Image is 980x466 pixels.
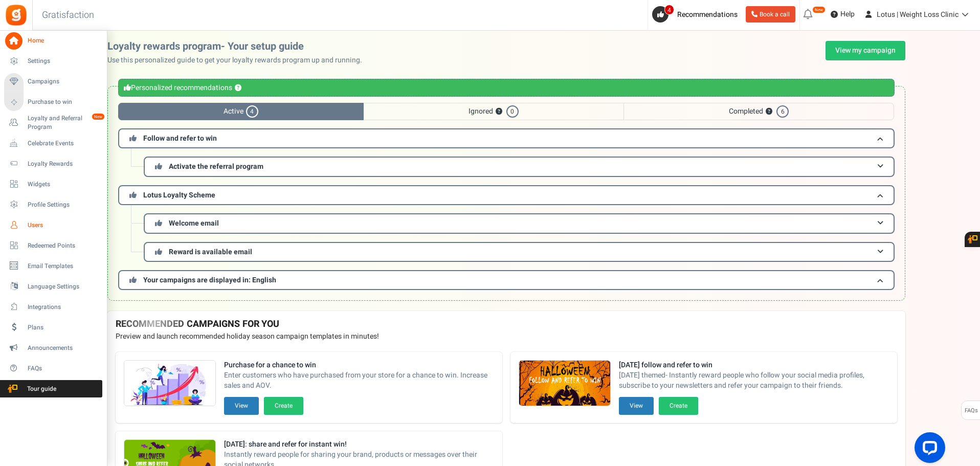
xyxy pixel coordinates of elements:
[4,32,102,50] a: Home
[92,113,105,120] em: New
[506,105,519,118] span: 0
[364,103,623,120] span: Ignored
[619,370,889,391] span: [DATE] themed- Instantly reward people who follow your social media profiles, subscribe to your n...
[28,57,99,65] span: Settings
[28,139,99,148] span: Celebrate Events
[28,77,99,86] span: Campaigns
[5,4,28,27] img: Gratisfaction
[4,278,102,295] a: Language Settings
[224,439,494,450] strong: [DATE]: share and refer for instant win!
[107,55,370,65] p: Use this personalized guide to get your loyalty rewards program up and running.
[28,364,99,373] span: FAQs
[619,360,889,370] strong: [DATE] follow and refer to win
[4,237,102,254] a: Redeemed Points
[143,275,276,285] span: Your campaigns are displayed in: English
[4,319,102,336] a: Plans
[235,85,241,92] button: ?
[31,5,105,26] h3: Gratisfaction
[4,216,102,234] a: Users
[143,133,217,144] span: Follow and refer to win
[766,108,772,115] button: ?
[4,339,102,357] a: Announcements
[5,385,76,393] span: Tour guide
[4,53,102,70] a: Settings
[4,257,102,275] a: Email Templates
[246,105,258,118] span: 4
[659,397,698,415] button: Create
[4,298,102,316] a: Integrations
[143,190,215,201] span: Lotus Loyalty Scheme
[812,6,826,13] em: New
[169,218,219,229] span: Welcome email
[4,155,102,172] a: Loyalty Rewards
[118,79,895,97] div: Personalized recommendations
[4,175,102,193] a: Widgets
[28,303,99,312] span: Integrations
[224,397,259,415] button: View
[4,196,102,213] a: Profile Settings
[28,221,99,230] span: Users
[28,344,99,352] span: Announcements
[623,103,894,120] span: Completed
[28,160,99,168] span: Loyalty Rewards
[224,370,494,391] span: Enter customers who have purchased from your store for a chance to win. Increase sales and AOV.
[116,319,897,329] h4: RECOMMENDED CAMPAIGNS FOR YOU
[107,41,370,52] h2: Loyalty rewards program- Your setup guide
[28,241,99,250] span: Redeemed Points
[28,114,102,131] span: Loyalty and Referral Program
[677,9,738,20] span: Recommendations
[116,331,897,342] p: Preview and launch recommended holiday season campaign templates in minutes!
[28,201,99,209] span: Profile Settings
[28,323,99,332] span: Plans
[964,401,978,420] span: FAQs
[264,397,303,415] button: Create
[4,73,102,91] a: Campaigns
[776,105,789,118] span: 6
[619,397,654,415] button: View
[496,108,502,115] button: ?
[827,6,859,23] a: Help
[28,282,99,291] span: Language Settings
[4,360,102,377] a: FAQs
[118,103,364,120] span: Active
[519,361,610,407] img: Recommended Campaigns
[28,180,99,189] span: Widgets
[4,94,102,111] a: Purchase to win
[4,114,102,131] a: Loyalty and Referral Program New
[28,36,99,45] span: Home
[877,9,959,20] span: Lotus | Weight Loss Clinic
[664,5,674,15] span: 4
[826,41,905,60] a: View my campaign
[124,361,215,407] img: Recommended Campaigns
[652,6,742,23] a: 4 Recommendations
[169,247,252,257] span: Reward is available email
[4,135,102,152] a: Celebrate Events
[224,360,494,370] strong: Purchase for a chance to win
[746,6,795,23] a: Book a call
[28,262,99,271] span: Email Templates
[838,9,855,19] span: Help
[28,98,99,106] span: Purchase to win
[169,161,263,172] span: Activate the referral program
